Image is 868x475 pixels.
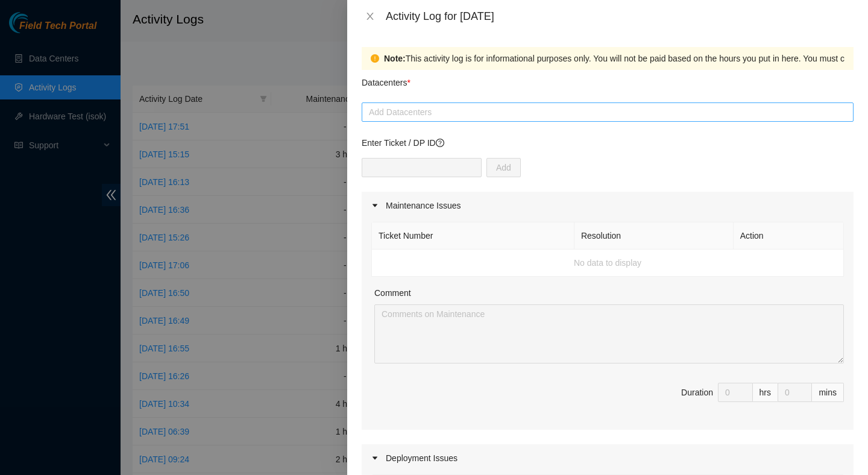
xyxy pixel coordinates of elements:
[753,383,778,402] div: hrs
[365,11,375,21] span: close
[486,158,521,177] button: Add
[386,10,854,23] div: Activity Log for [DATE]
[362,444,854,472] div: Deployment Issues
[812,383,844,402] div: mins
[574,222,734,250] th: Resolution
[374,304,844,363] textarea: Comment
[681,386,713,399] div: Duration
[734,222,844,250] th: Action
[372,222,574,250] th: Ticket Number
[436,139,444,147] span: question-circle
[372,250,844,277] td: No data to display
[374,286,411,300] label: Comment
[362,192,854,219] div: Maintenance Issues
[362,70,410,89] p: Datacenters
[371,455,379,462] span: caret-right
[362,11,379,22] button: Close
[362,136,854,149] p: Enter Ticket / DP ID
[384,52,406,65] strong: Note:
[371,54,379,63] span: exclamation-circle
[371,202,379,209] span: caret-right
